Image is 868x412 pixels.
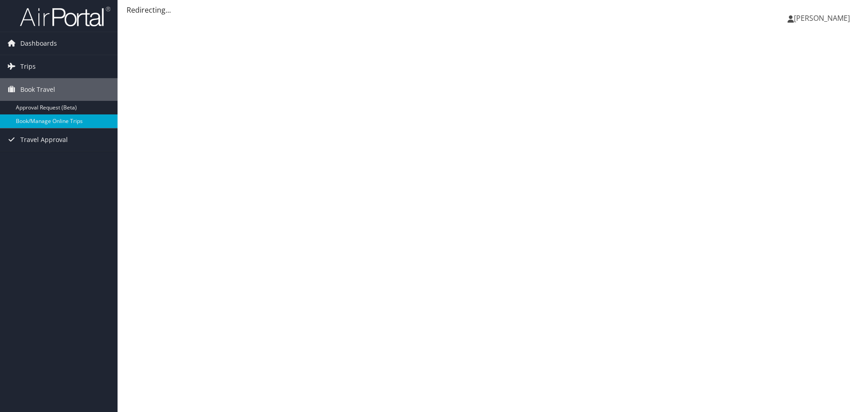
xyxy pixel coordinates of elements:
[20,55,36,78] span: Trips
[20,6,110,27] img: airportal-logo.png
[794,13,850,23] span: [PERSON_NAME]
[20,32,57,55] span: Dashboards
[127,5,859,15] div: Redirecting...
[20,128,68,151] span: Travel Approval
[20,78,55,101] span: Book Travel
[788,5,859,32] a: [PERSON_NAME]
